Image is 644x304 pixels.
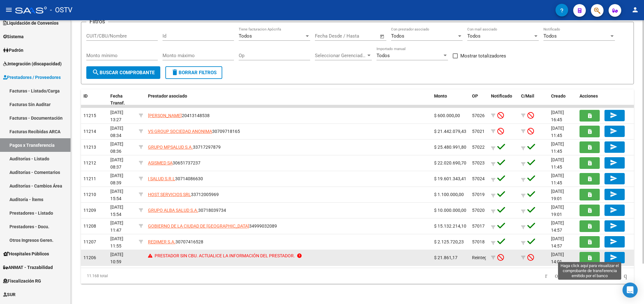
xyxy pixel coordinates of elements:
[621,272,630,279] a: go to last page
[580,93,598,98] span: Acciones
[110,220,123,233] span: [DATE] 11:47
[148,239,175,244] span: REDIMER S.A.
[542,272,550,279] a: go to first page
[521,93,534,98] span: C/Mail
[610,253,617,261] mat-icon: send
[148,224,249,229] span: GOBIERNO DE LA CIUDAD DE [GEOGRAPHIC_DATA]
[610,206,617,214] mat-icon: send
[572,272,580,279] a: 2
[110,110,123,122] span: [DATE] 13:27
[148,239,203,244] span: 30707416528
[610,272,619,279] a: go to next page
[3,250,49,257] span: Hospitales Públicos
[5,6,13,14] mat-icon: menu
[165,66,222,79] button: Borrar Filtros
[472,239,485,244] span: 57018
[148,192,191,197] span: HOST SERVICIOS SRL
[110,157,123,170] span: [DATE] 08:37
[3,277,41,284] span: Fiscalización RG
[601,272,608,279] a: 5
[590,271,600,281] li: page 4
[434,224,466,229] span: $ 15.132.214,10
[83,176,96,181] span: 11211
[610,222,617,229] mat-icon: send
[83,255,96,260] span: 11206
[83,160,96,165] span: 11212
[3,47,23,54] span: Padrón
[460,52,506,60] span: Mostrar totalizadores
[623,283,638,298] div: Open Intercom Messenger
[377,53,390,58] span: Todos
[110,252,123,264] span: [DATE] 10:59
[81,268,190,284] div: 11.168 total
[108,89,136,110] datatable-header-cell: Fecha Transf.
[631,6,639,14] mat-icon: person
[563,272,570,279] a: 1
[472,224,485,229] span: 57017
[110,93,125,106] span: Fecha Transf.
[110,141,123,154] span: [DATE] 08:36
[148,160,173,165] span: ASISMED SA
[551,126,564,138] span: [DATE] 11:45
[148,93,187,98] span: Prestador asociado
[148,145,193,150] span: GRUPO MPSALUD S.A.
[83,192,96,197] span: 11210
[610,159,617,166] mat-icon: send
[551,189,564,201] span: [DATE] 19:01
[551,220,564,233] span: [DATE] 14:57
[434,192,464,197] span: $ 1.100.000,00
[434,176,466,181] span: $ 19.601.343,41
[610,175,617,182] mat-icon: send
[148,113,210,118] span: 20413148538
[315,33,335,39] input: Start date
[472,129,485,134] span: 57021
[610,238,617,245] mat-icon: send
[434,239,464,244] span: $ 2.125.720,23
[469,89,488,110] datatable-header-cell: OP
[239,33,252,39] span: Todos
[110,173,123,185] span: [DATE] 08:39
[472,93,478,98] span: OP
[551,110,564,122] span: [DATE] 16:45
[83,224,96,229] span: 11208
[110,236,123,248] span: [DATE] 11:55
[543,33,557,39] span: Todos
[148,129,240,134] span: 30709718165
[315,53,366,58] span: Seleccionar Gerenciador
[551,173,564,185] span: [DATE] 11:45
[92,70,155,75] span: Buscar Comprobante
[551,141,564,154] span: [DATE] 11:45
[467,33,481,39] span: Todos
[50,3,72,17] span: - OSTV
[552,272,561,279] a: go to previous page
[432,89,469,110] datatable-header-cell: Monto
[3,291,15,298] span: SUR
[110,126,123,138] span: [DATE] 08:34
[3,20,58,27] span: Liquidación de Convenios
[86,66,160,79] button: Buscar Comprobante
[3,74,61,81] span: Prestadores / Proveedores
[571,271,581,281] li: page 2
[379,33,386,40] button: Open calendar
[148,208,198,213] span: GRUPO ALBA SALUD S.A.
[83,239,96,244] span: 11207
[434,145,466,150] span: $ 25.480.991,80
[341,33,372,39] input: End date
[391,33,404,39] span: Todos
[148,129,212,134] span: VS GROUP SOCIEDAD ANONIMA
[86,17,108,26] h3: Filtros
[148,145,221,150] span: 33717297879
[81,89,108,110] datatable-header-cell: ID
[110,205,123,217] span: [DATE] 15:54
[3,264,53,271] span: ANMAT - Trazabilidad
[472,192,485,197] span: 57019
[148,160,200,165] span: 30651737237
[610,127,617,135] mat-icon: send
[3,33,24,40] span: Sistema
[171,70,217,75] span: Borrar Filtros
[148,176,203,181] span: 30714086630
[148,192,219,197] span: 33712005969
[562,271,571,281] li: page 1
[577,89,634,110] datatable-header-cell: Acciones
[472,145,485,150] span: 57022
